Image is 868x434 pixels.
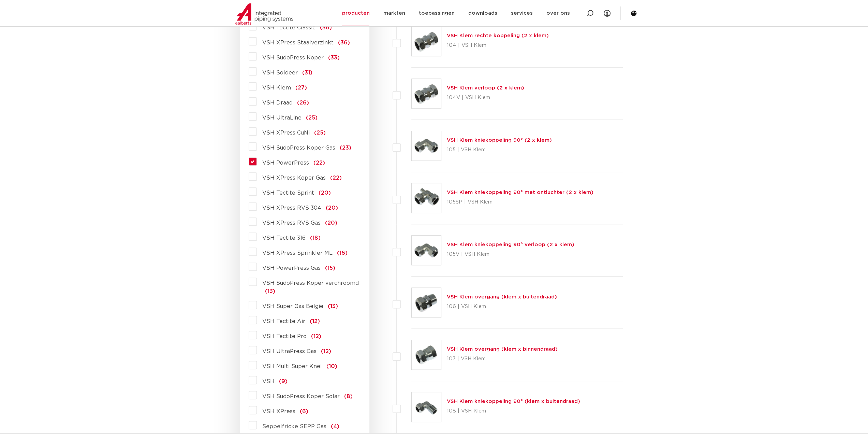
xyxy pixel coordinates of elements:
span: (22) [313,160,325,166]
p: 104 | VSH Klem [447,40,549,51]
a: VSH Klem kniekoppeling 90° (klem x buitendraad) [447,399,580,404]
span: (36) [320,25,332,30]
span: VSH XPress Staalverzinkt [262,40,334,45]
img: Thumbnail for VSH Klem kniekoppeling 90° verloop (2 x klem) [412,236,441,265]
span: VSH Multi Super Knel [262,364,322,369]
span: (4) [331,424,339,429]
span: (9) [279,379,288,384]
img: Thumbnail for VSH Klem overgang (klem x buitendraad) [412,288,441,317]
img: Thumbnail for VSH Klem kniekoppeling 90° met ontluchter (2 x klem) [412,183,441,213]
span: VSH Klem [262,85,291,90]
span: (6) [300,409,308,414]
p: 105SP | VSH Klem [447,197,593,208]
a: VSH Klem kniekoppeling 90° verloop (2 x klem) [447,242,574,247]
span: (12) [321,349,331,354]
span: VSH Tectite 316 [262,235,306,241]
span: (20) [319,190,331,196]
a: VSH Klem rechte koppeling (2 x klem) [447,33,549,38]
span: (8) [344,394,353,399]
span: VSH XPress [262,409,295,414]
a: VSH Klem verloop (2 x klem) [447,85,524,90]
p: 107 | VSH Klem [447,353,558,364]
span: VSH Tectite Pro [262,334,307,339]
span: VSH SudoPress Koper verchroomd [262,280,359,286]
span: VSH XPress RVS Gas [262,220,321,226]
span: (36) [338,40,350,45]
span: VSH PowerPress Gas [262,265,321,271]
span: VSH XPress CuNi [262,130,310,136]
a: VSH Klem overgang (klem x binnendraad) [447,347,558,352]
span: VSH SudoPress Koper [262,55,324,60]
p: 105 | VSH Klem [447,144,552,155]
span: VSH Tectite Sprint [262,190,314,196]
span: VSH XPress Sprinkler ML [262,250,333,256]
img: Thumbnail for VSH Klem rechte koppeling (2 x klem) [412,27,441,56]
span: (16) [337,250,348,256]
span: VSH UltraPress Gas [262,349,317,354]
span: (33) [328,55,340,60]
span: VSH Tectite Air [262,319,305,324]
p: 105V | VSH Klem [447,249,574,260]
span: (15) [325,265,335,271]
span: VSH Tectite Classic [262,25,315,30]
span: (20) [325,220,337,226]
span: (13) [265,289,275,294]
span: (12) [311,334,321,339]
a: VSH Klem overgang (klem x buitendraad) [447,294,557,299]
span: VSH XPress RVS 304 [262,205,321,211]
span: VSH PowerPress [262,160,309,166]
p: 106 | VSH Klem [447,301,557,312]
span: VSH Draad [262,100,293,106]
span: VSH Soldeer [262,70,298,75]
span: VSH SudoPress Koper Solar [262,394,340,399]
img: Thumbnail for VSH Klem kniekoppeling 90° (klem x buitendraad) [412,392,441,422]
img: Thumbnail for VSH Klem overgang (klem x binnendraad) [412,340,441,369]
span: Seppelfricke SEPP Gas [262,424,326,429]
span: (20) [326,205,338,211]
span: (31) [302,70,312,75]
span: (25) [306,115,318,121]
span: (13) [328,304,338,309]
span: (27) [295,85,307,90]
span: VSH Super Gas België [262,304,323,309]
p: 104V | VSH Klem [447,92,524,103]
span: (25) [314,130,326,136]
span: VSH XPress Koper Gas [262,175,326,181]
span: (26) [297,100,309,106]
span: (12) [310,319,320,324]
a: VSH Klem kniekoppeling 90° met ontluchter (2 x klem) [447,190,593,195]
span: VSH [262,379,275,384]
img: Thumbnail for VSH Klem verloop (2 x klem) [412,79,441,108]
img: Thumbnail for VSH Klem kniekoppeling 90° (2 x klem) [412,131,441,160]
span: (18) [310,235,321,241]
span: (10) [326,364,337,369]
a: VSH Klem kniekoppeling 90° (2 x klem) [447,138,552,143]
p: 108 | VSH Klem [447,406,580,417]
span: (23) [340,145,351,151]
span: (22) [330,175,342,181]
span: VSH UltraLine [262,115,301,121]
span: VSH SudoPress Koper Gas [262,145,335,151]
